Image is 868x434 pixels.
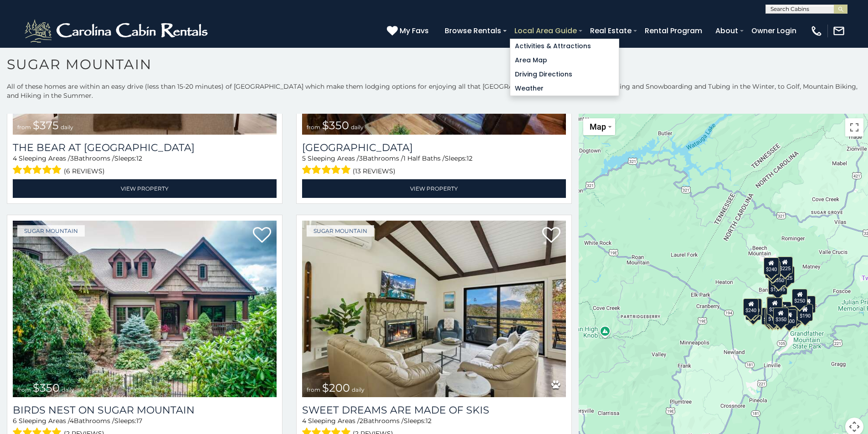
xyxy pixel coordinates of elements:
[253,226,271,245] a: Add to favorites
[767,297,782,314] div: $190
[136,417,142,425] span: 17
[136,154,142,162] span: 12
[510,23,581,39] a: Local Area Guide
[302,417,306,425] span: 4
[766,307,782,324] div: $175
[61,124,73,131] span: daily
[33,381,60,394] span: $350
[13,417,17,425] span: 6
[302,154,566,177] div: Sleeping Areas / Bathrooms / Sleeps:
[352,386,365,393] span: daily
[769,278,788,295] div: $1,095
[62,386,74,393] span: daily
[64,165,105,177] span: (6 reviews)
[13,141,277,154] a: The Bear At [GEOGRAPHIC_DATA]
[302,141,566,154] a: [GEOGRAPHIC_DATA]
[780,266,795,283] div: $125
[17,124,31,131] span: from
[13,141,277,154] h3: The Bear At Sugar Mountain
[792,289,808,306] div: $250
[307,124,320,131] span: from
[17,225,85,237] a: Sugar Mountain
[13,404,277,416] a: Birds Nest On Sugar Mountain
[590,122,606,131] span: Map
[467,154,473,162] span: 12
[426,417,431,425] span: 12
[810,25,823,37] img: phone-regular-white.png
[711,23,743,39] a: About
[797,304,813,321] div: $190
[302,141,566,154] h3: Grouse Moor Lodge
[510,53,619,67] a: Area Map
[744,298,759,316] div: $240
[510,81,619,96] a: Weather
[583,118,615,135] button: Change map style
[307,386,320,393] span: from
[33,119,59,132] span: $375
[510,39,619,53] a: Activities & Attractions
[387,25,431,37] a: My Favs
[845,118,863,136] button: Toggle fullscreen view
[13,221,277,397] a: Birds Nest On Sugar Mountain from $350 daily
[322,119,349,132] span: $350
[360,417,363,425] span: 2
[70,154,74,162] span: 3
[359,154,363,162] span: 3
[765,308,780,325] div: $155
[302,404,566,416] a: Sweet Dreams Are Made Of Skis
[403,154,445,162] span: 1 Half Baths /
[13,154,277,177] div: Sleeping Areas / Bathrooms / Sleeps:
[764,257,779,275] div: $240
[586,23,636,39] a: Real Estate
[302,179,566,198] a: View Property
[302,221,566,397] a: Sweet Dreams Are Made Of Skis from $200 daily
[302,221,566,397] img: Sweet Dreams Are Made Of Skis
[351,124,364,131] span: daily
[13,221,277,397] img: Birds Nest On Sugar Mountain
[773,308,789,325] div: $350
[307,225,374,237] a: Sugar Mountain
[302,154,306,162] span: 5
[776,302,792,319] div: $200
[786,307,802,324] div: $195
[353,165,395,177] span: (13 reviews)
[400,25,429,36] span: My Favs
[782,309,797,327] div: $500
[640,23,707,39] a: Rental Program
[542,226,560,245] a: Add to favorites
[70,417,74,425] span: 4
[767,298,783,315] div: $300
[801,296,816,313] div: $155
[510,67,619,81] a: Driving Directions
[13,154,17,162] span: 4
[440,23,506,39] a: Browse Rentals
[777,257,793,274] div: $225
[322,381,350,394] span: $200
[832,25,845,37] img: mail-regular-white.png
[747,23,801,39] a: Owner Login
[23,17,212,45] img: White-1-2.png
[13,179,277,198] a: View Property
[17,386,31,393] span: from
